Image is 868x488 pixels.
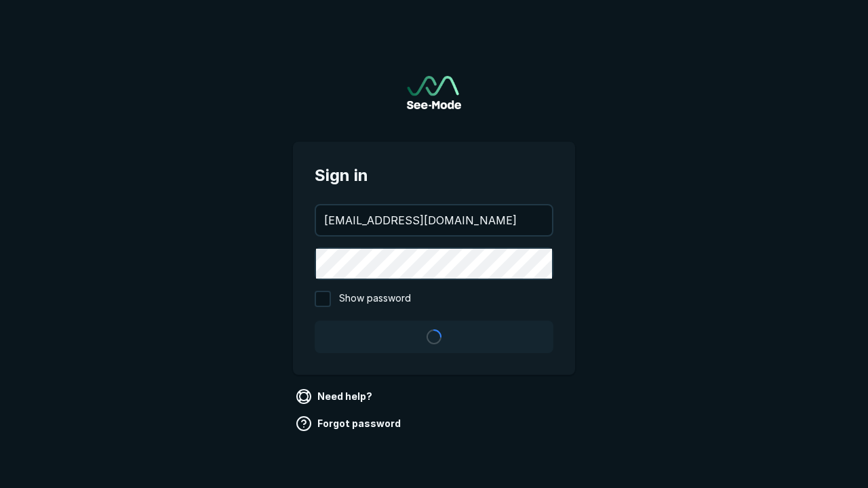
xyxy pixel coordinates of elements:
span: Sign in [315,163,553,188]
span: Show password [339,291,411,307]
a: Go to sign in [407,76,461,109]
input: your@email.com [316,205,552,235]
a: Need help? [293,386,378,407]
a: Forgot password [293,413,406,434]
img: See-Mode Logo [407,76,461,109]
